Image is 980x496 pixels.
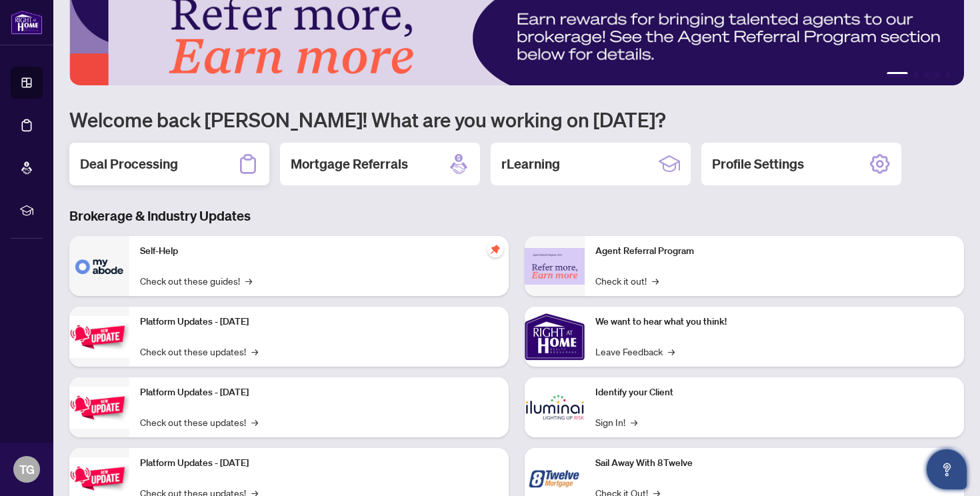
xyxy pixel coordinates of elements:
[69,236,129,296] img: Self-Help
[19,460,35,479] span: TG
[69,107,964,132] h1: Welcome back [PERSON_NAME]! What are you working on [DATE]?
[927,449,967,489] button: Open asap
[595,456,953,471] p: Sail Away With 8Twelve
[251,415,258,429] span: →
[140,456,498,471] p: Platform Updates - [DATE]
[501,155,560,173] h2: rLearning
[525,377,585,437] img: Identify your Client
[631,415,637,429] span: →
[140,344,258,359] a: Check out these updates!→
[595,344,675,359] a: Leave Feedback→
[595,385,953,400] p: Identify your Client
[140,385,498,400] p: Platform Updates - [DATE]
[140,315,498,329] p: Platform Updates - [DATE]
[69,207,964,225] h3: Brokerage & Industry Updates
[935,72,940,77] button: 4
[291,155,408,173] h2: Mortgage Referrals
[595,315,953,329] p: We want to hear what you think!
[525,307,585,367] img: We want to hear what you think!
[924,72,929,77] button: 3
[140,415,258,429] a: Check out these updates!→
[69,387,129,429] img: Platform Updates - July 8, 2025
[945,72,951,77] button: 5
[712,155,804,173] h2: Profile Settings
[245,273,252,288] span: →
[595,244,953,259] p: Agent Referral Program
[69,316,129,358] img: Platform Updates - July 21, 2025
[525,248,585,285] img: Agent Referral Program
[595,415,637,429] a: Sign In!→
[80,155,178,173] h2: Deal Processing
[887,72,908,77] button: 1
[668,344,675,359] span: →
[11,10,43,35] img: logo
[913,72,919,77] button: 2
[140,244,498,259] p: Self-Help
[595,273,659,288] a: Check it out!→
[487,241,503,257] span: pushpin
[251,344,258,359] span: →
[652,273,659,288] span: →
[140,273,252,288] a: Check out these guides!→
